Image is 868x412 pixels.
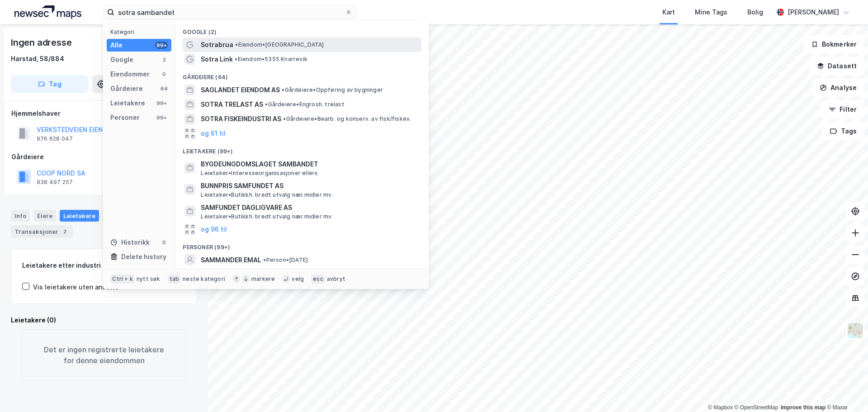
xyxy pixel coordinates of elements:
[201,255,261,265] span: SAMMANDER EMAL
[265,101,268,108] span: •
[121,251,166,262] div: Delete history
[201,128,226,139] button: og 61 til
[160,239,168,246] div: 0
[11,53,64,64] div: Harstad, 58/884
[155,42,168,49] div: 99+
[175,141,429,157] div: Leietakere (99+)
[283,115,286,122] span: •
[155,114,168,121] div: 99+
[695,7,727,18] div: Mine Tags
[265,101,344,108] span: Gårdeiere • Engrosh. trelast
[155,99,168,107] div: 99+
[160,71,168,78] div: 0
[327,275,345,283] div: avbryt
[201,170,318,177] span: Leietaker • Interesseorganisasjoner ellers
[110,69,150,80] div: Eiendommer
[662,7,675,18] div: Kart
[235,56,237,62] span: •
[235,41,238,48] span: •
[11,152,197,162] div: Gårdeiere
[201,180,418,191] span: BUNNPRIS SAMFUNDET AS
[22,260,186,271] div: Leietakere etter industri
[823,369,868,412] iframe: Chat Widget
[168,275,181,284] div: tab
[282,86,383,94] span: Gårdeiere • Oppføring av bygninger
[201,54,233,65] span: Sotra Link
[11,315,197,326] div: Leietakere (0)
[103,210,137,222] div: Datasett
[201,213,333,220] span: Leietaker • Butikkh. bredt utvalg nær.midler mv.
[201,85,280,95] span: SAGLANDET EIENDOM AS
[263,256,308,264] span: Person • [DATE]
[114,5,345,19] input: Søk på adresse, matrikkel, gårdeiere, leietakere eller personer
[110,112,140,123] div: Personer
[37,135,73,142] div: 976 628 047
[22,329,186,381] div: Det er ingen registrerte leietakere for denne eiendommen
[175,66,429,83] div: Gårdeiere (64)
[201,159,418,170] span: BYGDEUNGDOMSLAGET SAMBANDET
[201,114,281,124] span: SOTRA FISKEINDUSTRI AS
[823,369,868,412] div: Kontrollprogram for chat
[283,115,411,123] span: Gårdeiere • Bearb. og konserv. av fisk/fiskev.
[37,179,73,186] div: 938 497 257
[110,83,143,94] div: Gårdeiere
[60,210,99,222] div: Leietakere
[847,322,864,339] img: Z
[201,224,227,235] button: og 96 til
[33,282,119,293] div: Vis leietakere uten ansatte
[263,256,266,263] span: •
[235,56,307,63] span: Eiendom • 5355 Knarrevik
[160,56,168,63] div: 2
[781,404,826,411] a: Improve this map
[14,5,81,19] img: logo.a4113a55bc3d86da70a041830d287a7e.svg
[803,35,864,53] button: Bokmerker
[812,79,864,97] button: Analyse
[110,40,123,51] div: Alle
[292,275,304,283] div: velg
[809,57,864,75] button: Datasett
[708,404,733,411] a: Mapbox
[11,225,73,238] div: Transaksjoner
[282,86,284,93] span: •
[33,210,56,222] div: Eiere
[183,275,225,283] div: neste kategori
[747,7,763,18] div: Bolig
[11,35,73,50] div: Ingen adresse
[11,210,30,222] div: Info
[311,275,325,284] div: esc
[137,275,160,283] div: nytt søk
[160,85,168,92] div: 64
[110,54,133,65] div: Google
[821,100,864,118] button: Filter
[11,75,89,93] button: Tag
[110,237,150,248] div: Historikk
[201,99,263,110] span: SOTRA TRELAST AS
[251,275,275,283] div: markere
[11,108,197,119] div: Hjemmelshaver
[175,21,429,38] div: Google (2)
[735,404,778,411] a: OpenStreetMap
[110,275,135,284] div: Ctrl + k
[201,191,333,199] span: Leietaker • Butikkh. bredt utvalg nær.midler mv.
[235,41,324,48] span: Eiendom • [GEOGRAPHIC_DATA]
[110,28,171,35] div: Kategori
[201,39,233,50] span: Sotrabrua
[201,202,418,213] span: SAMFUNDET DAGLIGVARE AS
[60,227,69,236] div: 2
[110,98,145,109] div: Leietakere
[175,237,429,253] div: Personer (99+)
[822,122,864,140] button: Tags
[788,7,839,18] div: [PERSON_NAME]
